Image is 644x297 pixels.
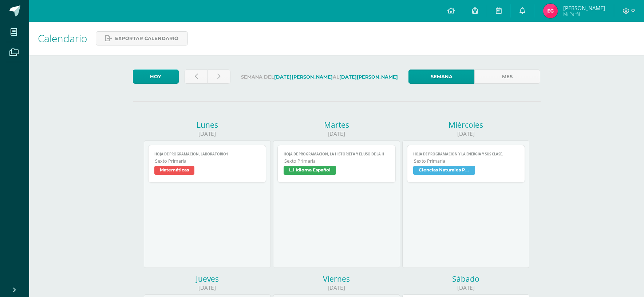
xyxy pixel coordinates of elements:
span: Hoja de Programación, laboratorio1 [154,152,260,157]
span: Sexto Primaria [414,158,519,164]
div: [DATE] [144,130,271,138]
span: Sexto Primaria [155,158,260,164]
div: Jueves [144,274,271,284]
a: Hoja de Programación, laboratorio1Sexto PrimariaMatemáticas [148,145,266,183]
strong: [DATE][PERSON_NAME] [339,74,398,80]
span: Exportar calendario [115,32,178,45]
div: [DATE] [144,284,271,292]
strong: [DATE][PERSON_NAME] [274,74,333,80]
a: Hoja de Programación, La Historieta y el uso de la HSexto PrimariaL.1 Idioma Español [277,145,396,183]
div: Sábado [402,274,529,284]
span: L.1 Idioma Español [284,166,336,175]
a: Mes [474,70,540,84]
div: Miércoles [402,120,529,130]
a: Semana [408,70,474,84]
a: Exportar calendario [96,31,188,45]
span: Hoja de Programación y La Energía y sus clase. [413,152,519,157]
a: Hoy [133,70,179,84]
span: Matemáticas [154,166,194,175]
span: Ciencias Naturales Productividad y Desarrollo [413,166,475,175]
label: Semana del al [236,70,403,84]
span: Hoja de Programación, La Historieta y el uso de la H [284,152,390,157]
div: Lunes [144,120,271,130]
div: Viernes [273,274,400,284]
a: Hoja de Programación y La Energía y sus clase.Sexto PrimariaCiencias Naturales Productividad y De... [407,145,525,183]
div: Martes [273,120,400,130]
span: Calendario [38,31,87,45]
div: [DATE] [402,284,529,292]
span: Mi Perfil [563,11,605,17]
span: [PERSON_NAME] [563,4,605,12]
div: [DATE] [273,130,400,138]
span: Sexto Primaria [284,158,390,164]
div: [DATE] [273,284,400,292]
div: [DATE] [402,130,529,138]
img: ed07e8d53413adfd3c97f4b9d7f54d20.png [543,4,558,18]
